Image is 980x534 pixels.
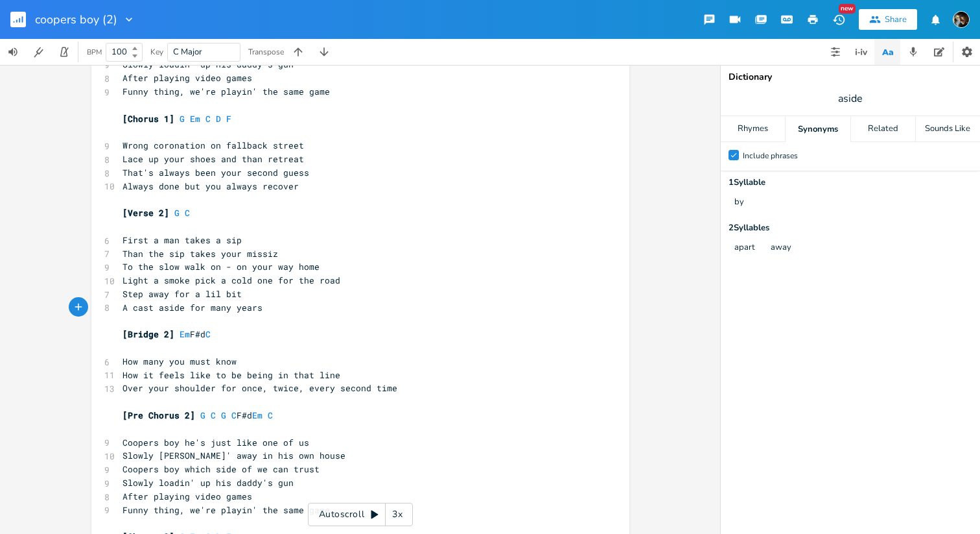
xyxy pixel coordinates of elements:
div: 3x [386,503,409,526]
span: F [226,113,231,125]
span: Funny thing, we're playin' the same game [122,86,330,97]
button: apart [734,243,755,254]
span: Em [190,113,200,125]
span: C [231,409,237,421]
div: 1 Syllable [729,178,972,187]
span: A cast aside for many years [122,302,262,313]
span: [Pre Chorus 2] [122,409,195,421]
div: Rhymes [721,116,785,142]
span: Step away for a lil bit [122,288,242,300]
span: G [200,409,205,421]
span: C [268,409,273,421]
span: C [205,328,211,340]
span: First a man takes a sip [122,234,242,246]
span: How it feels like to be being in that line [122,369,340,381]
span: After playing video games [122,72,252,84]
span: To the slow walk on - on your way home [122,261,320,273]
span: D [216,113,221,125]
span: G [221,409,226,421]
div: 2 Syllable s [729,224,972,232]
div: Synonyms [786,116,850,142]
span: C [205,113,211,125]
div: Key [150,48,163,56]
div: Sounds Like [916,116,980,142]
span: Over your shoulder for once, twice, every second time [122,382,397,394]
span: Funny thing, we're playin' the same game [122,504,330,516]
span: C [185,207,190,219]
span: Than the sip takes your missiz [122,248,278,260]
span: Em [252,409,262,421]
span: Coopers boy he's just like one of us [122,437,309,448]
div: Related [851,116,915,142]
div: Share [885,14,907,25]
div: Transpose [248,48,284,56]
span: F#d [122,328,216,340]
span: [Chorus 1] [122,113,174,125]
button: away [771,243,791,254]
span: [Verse 2] [122,207,169,219]
div: Autoscroll [308,503,413,526]
button: by [734,197,744,208]
span: aside [838,91,863,106]
span: G [180,113,185,125]
div: Dictionary [729,73,972,82]
span: F#d [122,409,273,421]
span: Coopers boy which side of we can trust [122,463,320,475]
span: After playing video games [122,491,252,502]
span: Em [180,328,190,340]
div: New [839,4,856,14]
span: C [211,409,216,421]
span: Wrong coronation on fallback street [122,140,304,151]
span: G [174,207,180,219]
button: New [826,8,852,31]
span: Slowly loadin' up his daddy's gun [122,477,294,489]
span: That's always been your second guess [122,167,309,178]
span: Slowly [PERSON_NAME]' away in his own house [122,450,345,461]
div: Include phrases [743,152,798,160]
span: How many you must know [122,356,237,367]
span: coopers boy (2) [35,14,117,25]
span: Lace up your shoes and than retreat [122,153,304,165]
span: C Major [173,46,202,58]
span: [Bridge 2] [122,328,174,340]
img: George [953,11,970,28]
span: Light a smoke pick a cold one for the road [122,274,340,286]
button: Share [859,9,917,30]
span: Always done but you always recover [122,180,299,192]
div: BPM [87,49,102,56]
